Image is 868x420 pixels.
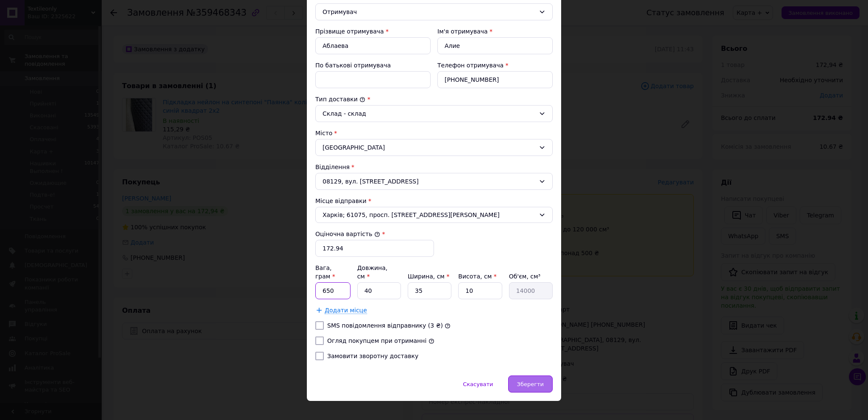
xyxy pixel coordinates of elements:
[517,381,544,387] span: Зберегти
[437,28,488,35] label: Ім'я отримувача
[437,71,553,88] input: +380
[327,353,418,359] label: Замовити зворотну доставку
[315,197,553,205] div: Місце відправки
[509,272,553,281] div: Об'єм, см³
[315,62,391,69] label: По батькові отримувача
[327,322,443,329] label: SMS повідомлення відправнику (3 ₴)
[315,129,553,137] div: Місто
[315,163,553,171] div: Відділення
[437,62,504,69] label: Телефон отримувача
[315,95,553,103] div: Тип доставки
[357,264,388,280] label: Довжина, см
[458,273,496,280] label: Висота, см
[463,381,493,387] span: Скасувати
[315,173,553,190] div: 08129, вул. [STREET_ADDRESS]
[323,109,535,118] div: Склад - склад
[315,231,380,237] label: Оціночна вартість
[323,211,535,219] span: Харків; 61075, просп. [STREET_ADDRESS][PERSON_NAME]
[315,264,335,280] label: Вага, грам
[327,337,426,344] label: Огляд покупцем при отриманні
[325,307,367,314] span: Додати місце
[315,28,384,35] label: Прізвище отримувача
[408,273,449,280] label: Ширина, см
[315,139,553,156] div: [GEOGRAPHIC_DATA]
[323,7,535,17] div: Отримувач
